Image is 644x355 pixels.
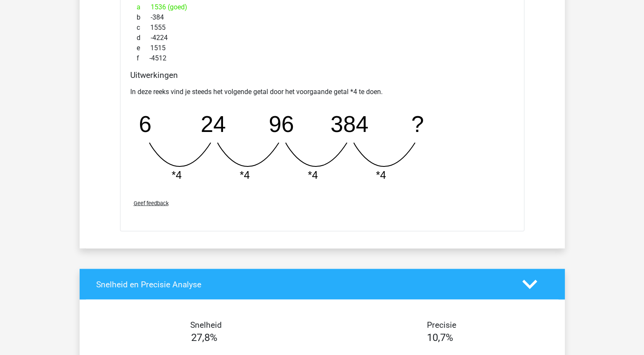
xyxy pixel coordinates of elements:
div: 1515 [130,43,514,53]
div: -4224 [130,33,514,43]
span: 27,8% [191,332,218,344]
span: f [137,53,149,63]
h4: Uitwerkingen [130,70,514,80]
div: 1536 (goed) [130,2,514,12]
span: Geef feedback [134,200,169,206]
h4: Snelheid [96,320,316,330]
div: -4512 [130,53,514,63]
div: -384 [130,12,514,23]
span: e [137,43,150,53]
tspan: ? [411,112,424,137]
span: b [137,12,151,23]
span: a [137,2,151,12]
tspan: 6 [139,112,152,137]
tspan: 96 [269,112,294,137]
div: 1555 [130,23,514,33]
span: d [137,33,151,43]
h4: Snelheid en Precisie Analyse [96,280,509,289]
span: c [137,23,150,33]
h4: Precisie [332,320,552,330]
tspan: 384 [330,112,368,137]
tspan: 24 [200,112,226,137]
p: In deze reeks vind je steeds het volgende getal door het voorgaande getal *4 te doen. [130,87,514,97]
span: 10,7% [427,332,453,344]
